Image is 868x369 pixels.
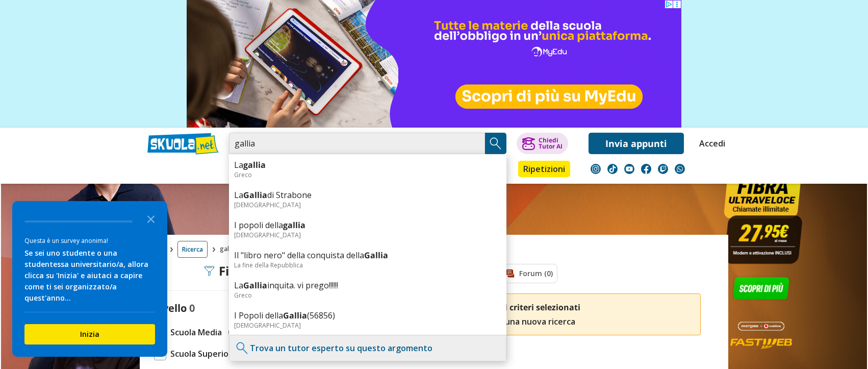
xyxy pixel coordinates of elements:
[699,133,721,154] a: Accedi
[154,301,187,315] label: Livello
[234,231,501,239] div: [DEMOGRAPHIC_DATA]
[12,201,167,357] div: Survey
[229,133,485,154] input: Cerca appunti, riassunti o versioni
[607,164,618,174] img: tiktok
[283,219,305,231] b: gallia
[243,159,266,170] b: gallia
[234,321,501,330] div: [DEMOGRAPHIC_DATA]
[517,133,568,154] button: ChiediTutor AI
[234,170,501,179] div: Greco
[234,201,501,209] div: [DEMOGRAPHIC_DATA]
[243,280,267,291] b: Gallia
[166,347,237,360] span: Scuola Superiore
[235,340,250,356] img: Trova un tutor esperto
[234,189,501,201] a: LaGalliadi Strabone
[234,280,501,291] a: LaGalliainquita. vi prego!!!!!!
[166,326,222,339] span: Scuola Media
[641,164,651,174] img: facebook
[591,164,601,174] img: instagram
[224,326,233,339] span: 0
[589,133,684,154] a: Invia appunti
[205,264,251,278] div: Filtra
[675,164,685,174] img: WhatsApp
[250,342,432,354] a: Trova un tutor esperto su questo argomento
[24,236,155,245] div: Questa è un survey anonima!
[234,310,501,321] a: I Popoli dellaGallia(56856)
[234,261,501,269] div: La fine della Repubblica
[488,136,503,151] img: Cerca appunti, riassunti o versioni
[485,133,506,154] button: Search Button
[243,189,267,201] b: Gallia
[364,250,388,261] b: Gallia
[205,266,215,276] img: Filtra filtri mobile
[234,159,501,170] a: Lagallia
[283,310,307,321] b: Gallia
[658,164,668,174] img: twitch
[177,241,208,258] a: Ricerca
[234,250,501,261] a: Il "libro nero" della conquista dellaGallia
[141,208,161,229] button: Close the survey
[624,164,634,174] img: youtube
[234,219,501,231] a: I popoli dellagallia
[24,248,155,304] div: Se sei uno studente o una studentessa universitario/a, allora clicca su 'Inizia' e aiutaci a capi...
[226,161,272,179] a: Appunti
[234,291,501,300] div: Greco
[189,301,195,315] span: 0
[220,241,258,258] span: gallia divisa
[24,324,155,345] button: Inizia
[518,161,570,177] a: Ripetizioni
[539,137,563,150] div: Chiedi Tutor AI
